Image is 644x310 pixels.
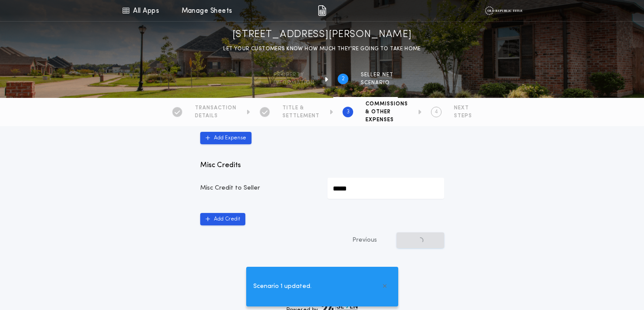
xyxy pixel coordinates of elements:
span: Property [274,71,315,78]
span: information [274,79,315,86]
span: Scenario 1 updated. [253,282,312,291]
p: LET YOUR CUSTOMERS KNOW HOW MUCH THEY’RE GOING TO TAKE HOME [223,45,421,53]
button: Add Expense [200,132,252,144]
span: TITLE & [282,105,320,112]
p: Misc Credit to Seller [200,184,317,193]
span: & OTHER [366,108,408,116]
button: Previous [335,232,395,248]
span: EXPENSES [366,116,408,123]
span: STEPS [454,112,472,120]
h2: 2 [342,75,345,82]
h2: 4 [435,108,438,116]
span: TRANSACTION [195,105,236,112]
span: NEXT [454,105,472,112]
h2: 3 [347,108,350,116]
h1: [STREET_ADDRESS][PERSON_NAME] [232,28,412,42]
span: COMMISSIONS [366,101,408,108]
span: SCENARIO [361,79,393,86]
span: DETAILS [195,112,236,120]
button: Add Credit [200,213,245,225]
span: SETTLEMENT [282,112,320,120]
span: SELLER NET [361,71,393,78]
p: Misc Credits [200,160,444,171]
img: img [318,5,326,16]
img: vs-icon [485,6,522,15]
